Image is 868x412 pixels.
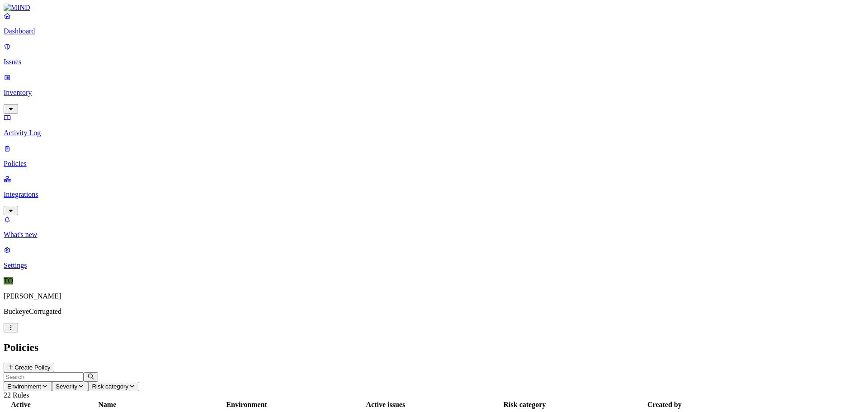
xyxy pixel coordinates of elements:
div: Environment [178,401,316,409]
a: Policies [4,144,864,168]
p: Inventory [4,89,864,97]
p: Policies [4,160,864,168]
a: MIND [4,4,864,12]
a: Inventory [4,73,864,112]
a: What's new [4,215,864,239]
div: Active issues [317,401,454,409]
p: BuckeyeCorrugated [4,308,864,316]
p: Issues [4,58,864,66]
a: Settings [4,246,864,270]
div: Name [38,401,176,409]
p: [PERSON_NAME] [4,292,864,300]
p: Integrations [4,190,864,199]
img: MIND [4,4,30,12]
a: Dashboard [4,12,864,35]
div: Risk category [456,401,594,409]
a: Activity Log [4,114,864,137]
p: What's new [4,231,864,239]
div: Created by [595,401,734,409]
a: Integrations [4,175,864,214]
a: Issues [4,43,864,66]
h2: Policies [4,341,864,354]
span: 22 Rules [4,391,29,399]
span: TO [4,277,13,284]
div: Active [5,401,37,409]
button: Create Policy [4,363,54,372]
p: Dashboard [4,27,864,35]
span: Risk category [92,383,128,390]
span: Environment [7,383,41,390]
input: Search [4,372,84,382]
p: Activity Log [4,129,864,137]
p: Settings [4,261,864,270]
span: Severity [56,383,77,390]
